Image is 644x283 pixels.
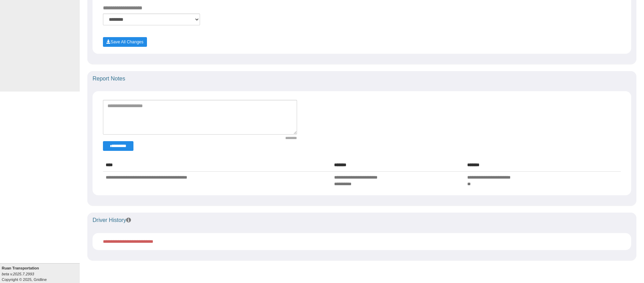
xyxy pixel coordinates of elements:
[103,37,147,47] button: Save
[87,71,636,86] div: Report Notes
[2,266,39,270] b: Ruan Transportation
[2,272,34,276] i: beta v.2025.7.2993
[2,265,80,282] div: Copyright © 2025, Gridline
[87,213,636,228] div: Driver History
[103,141,133,151] button: Change Filter Options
